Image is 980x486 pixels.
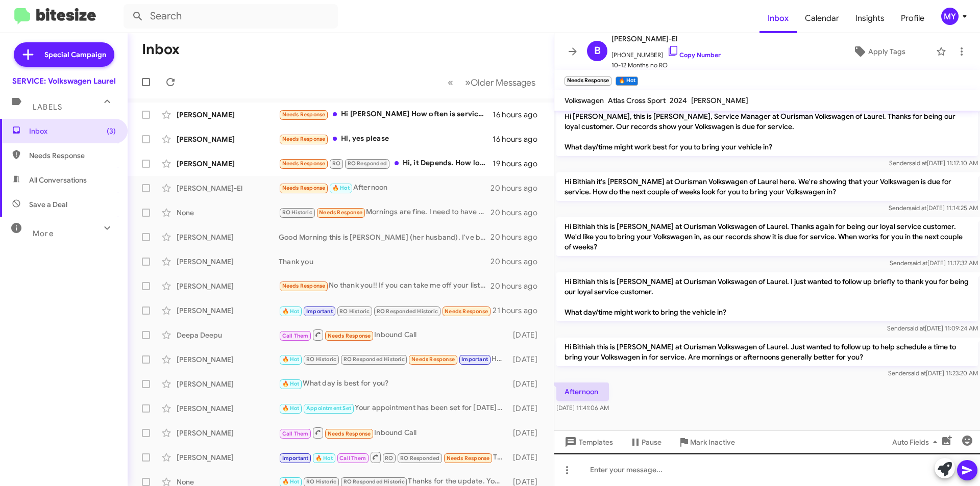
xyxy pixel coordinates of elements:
[282,160,326,167] span: Needs Response
[933,8,969,25] button: MY
[493,159,546,169] div: 19 hours ago
[611,45,721,60] span: [PHONE_NUMBER]
[107,126,116,136] span: (3)
[177,208,279,218] div: None
[279,182,491,194] div: Afternoon
[279,207,491,218] div: Mornings are fine. I need to have the ID 4 stain resistant, it wasn't done
[29,199,67,210] span: Save a Deal
[556,382,609,401] p: Afternoon
[279,426,508,439] div: Inbound Call
[282,185,326,191] span: Needs Response
[279,402,508,414] div: Your appointment has been set for [DATE] 2pm! thank you
[565,76,611,86] small: Needs Response
[282,405,300,412] span: 🔥 Hot
[608,96,666,105] span: Atlas Cross Sport
[306,405,351,412] span: Appointment Set
[177,452,279,463] div: [PERSON_NAME]
[344,356,405,363] span: RO Responded Historic
[332,185,350,191] span: 🔥 Hot
[670,433,743,451] button: Mark Inactive
[33,103,62,112] span: Labels
[177,281,279,291] div: [PERSON_NAME]
[177,232,279,242] div: [PERSON_NAME]
[279,280,491,292] div: No thank you!! If you can take me off your list please
[556,338,978,366] p: Hi Bithiah this is [PERSON_NAME] at Ourisman Volkswagen of Laurel. Just wanted to follow up to he...
[29,150,116,161] span: Needs Response
[306,356,336,363] span: RO Historic
[847,4,893,33] a: Insights
[177,183,279,193] div: [PERSON_NAME]-El
[177,330,279,340] div: Deepa Deepu
[14,42,114,67] a: Special Campaign
[491,257,546,267] div: 20 hours ago
[124,4,338,29] input: Search
[508,354,546,365] div: [DATE]
[556,404,609,412] span: [DATE] 11:41:06 AM
[910,259,927,267] span: said at
[177,257,279,267] div: [PERSON_NAME]
[279,158,493,169] div: Hi, it Depends. How long do you envision it taking? I have to pick up my kids
[279,109,493,120] div: Hi [PERSON_NAME] How often is service is required like miles or yearly
[332,160,340,167] span: RO
[459,72,542,93] button: Next
[884,433,949,451] button: Auto Fields
[447,455,490,462] span: Needs Response
[909,204,926,212] span: said at
[797,4,847,33] a: Calendar
[442,72,542,93] nav: Page navigation example
[556,107,978,156] p: Hi [PERSON_NAME], this is [PERSON_NAME], Service Manager at Ourisman Volkswagen of Laurel. Thanks...
[282,209,312,216] span: RO Historic
[315,455,333,462] span: 🔥 Hot
[887,324,978,332] span: Sender [DATE] 11:09:24 AM
[556,272,978,321] p: Hi Bithiah this is [PERSON_NAME] at Ourisman Volkswagen of Laurel. I just wanted to follow up bri...
[279,232,491,242] div: Good Morning this is [PERSON_NAME] (her husband). I've been on the waitlist for a loaner car whil...
[279,353,508,365] div: Hello I need to schedule oil change appointment
[177,159,279,169] div: [PERSON_NAME]
[909,159,927,167] span: said at
[12,76,116,86] div: SERVICE: Volkswagen Laurel
[377,308,438,315] span: RO Responded Historic
[282,455,309,462] span: Important
[385,455,393,462] span: RO
[306,478,336,485] span: RO Historic
[44,49,106,60] span: Special Campaign
[29,175,87,185] span: All Conversations
[493,305,546,316] div: 21 hours ago
[461,356,488,363] span: Important
[282,283,326,289] span: Needs Response
[621,433,670,451] button: Pause
[279,378,508,390] div: What day is best for you?
[491,232,546,242] div: 20 hours ago
[493,134,546,144] div: 16 hours ago
[282,430,309,437] span: Call Them
[508,403,546,414] div: [DATE]
[826,42,931,61] button: Apply Tags
[888,369,978,377] span: Sender [DATE] 11:23:20 AM
[177,379,279,389] div: [PERSON_NAME]
[177,428,279,438] div: [PERSON_NAME]
[556,217,978,256] p: Hi Bithiah this is [PERSON_NAME] at Ourisman Volkswagen of Laurel. Thanks again for being our loy...
[562,433,613,451] span: Templates
[594,43,601,59] span: B
[328,430,371,437] span: Needs Response
[908,369,926,377] span: said at
[554,433,621,451] button: Templates
[177,110,279,120] div: [PERSON_NAME]
[493,110,546,120] div: 16 hours ago
[282,356,300,363] span: 🔥 Hot
[33,229,54,238] span: More
[177,305,279,316] div: [PERSON_NAME]
[690,433,735,451] span: Mark Inactive
[442,72,459,93] button: Previous
[893,4,933,33] a: Profile
[29,126,116,136] span: Inbox
[759,4,797,33] a: Inbox
[282,308,300,315] span: 🔥 Hot
[344,478,405,485] span: RO Responded Historic
[339,308,370,315] span: RO Historic
[328,332,371,339] span: Needs Response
